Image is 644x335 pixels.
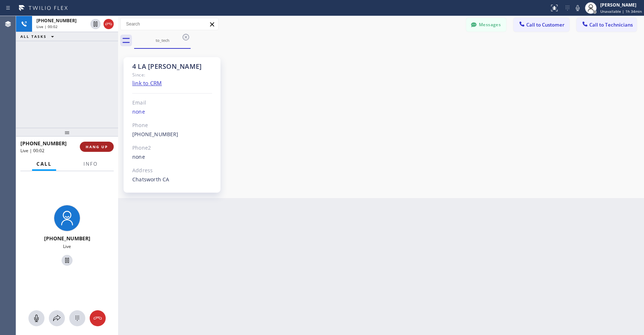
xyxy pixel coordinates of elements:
[132,144,212,152] div: Phone2
[132,121,212,130] div: Phone
[135,38,190,43] div: to_tech
[63,243,71,249] span: Live
[86,144,108,149] span: HANG UP
[49,310,65,326] button: Open directory
[32,157,56,171] button: Call
[600,9,642,14] span: Unavailable | 1h 34min
[132,108,212,116] div: none
[36,24,58,29] span: Live | 00:02
[121,18,218,30] input: Search
[28,310,44,326] button: Mute
[36,17,77,24] span: [PHONE_NUMBER]
[589,21,633,28] span: Call to Technicians
[577,18,637,32] button: Call to Technicians
[132,99,212,107] div: Email
[16,32,61,41] button: ALL TASKS
[132,153,212,161] div: none
[132,166,212,175] div: Address
[132,131,179,138] a: [PHONE_NUMBER]
[90,310,106,326] button: Hang up
[600,2,642,8] div: [PERSON_NAME]
[132,176,212,184] div: Chatsworth CA
[36,161,52,167] span: Call
[132,79,162,87] a: link to CRM
[20,34,47,39] span: ALL TASKS
[104,19,114,29] button: Hang up
[132,62,212,71] div: 4 LA [PERSON_NAME]
[83,161,98,167] span: Info
[514,18,569,32] button: Call to Customer
[62,255,73,266] button: Hold Customer
[573,3,583,13] button: Mute
[90,19,101,29] button: Hold Customer
[132,71,212,79] div: Since:
[80,142,114,152] button: HANG UP
[20,140,67,147] span: [PHONE_NUMBER]
[466,18,506,32] button: Messages
[526,21,565,28] span: Call to Customer
[20,147,44,154] span: Live | 00:02
[79,157,102,171] button: Info
[69,310,85,326] button: Open dialpad
[44,235,90,242] span: [PHONE_NUMBER]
